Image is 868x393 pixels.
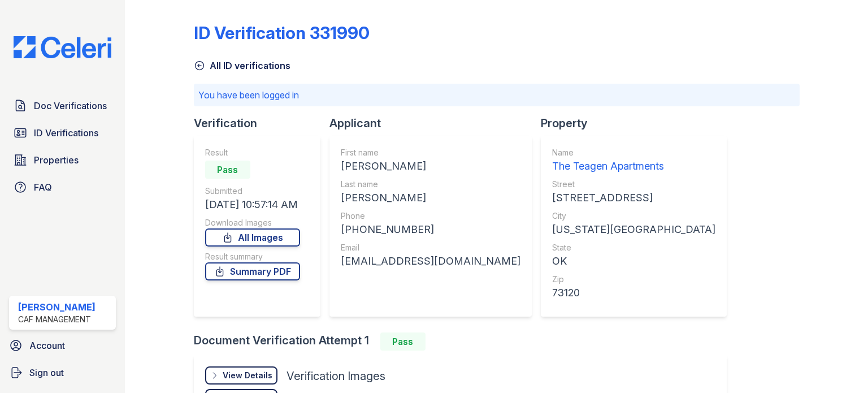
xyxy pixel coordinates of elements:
[194,332,736,351] div: Document Verification Attempt 1
[9,149,116,171] a: Properties
[541,115,736,131] div: Property
[552,147,715,158] div: Name
[5,334,120,357] a: Account
[18,314,96,325] div: CAF Management
[341,242,520,253] div: Email
[552,253,715,269] div: OK
[205,228,300,247] a: All Images
[9,176,116,198] a: FAQ
[329,115,541,131] div: Applicant
[205,197,300,213] div: [DATE] 10:57:14 AM
[5,36,120,58] img: CE_Logo_Blue-a8612792a0a2168367f1c8372b55b34899dd931a85d93a1a3d3e32e68fde9ad4.png
[341,147,520,158] div: First name
[205,251,300,262] div: Result summary
[205,147,300,158] div: Result
[223,370,272,381] div: View Details
[287,368,385,384] div: Verification Images
[34,126,98,140] span: ID Verifications
[552,222,715,237] div: [US_STATE][GEOGRAPHIC_DATA]
[341,222,520,237] div: [PHONE_NUMBER]
[341,179,520,190] div: Last name
[205,185,300,197] div: Submitted
[341,190,520,206] div: [PERSON_NAME]
[341,210,520,222] div: Phone
[380,332,426,351] div: Pass
[552,158,715,174] div: The Teagen Apartments
[9,94,116,117] a: Doc Verifications
[9,122,116,144] a: ID Verifications
[552,285,715,301] div: 73120
[341,253,520,269] div: [EMAIL_ADDRESS][DOMAIN_NAME]
[198,88,795,102] p: You have been logged in
[552,147,715,174] a: Name The Teagen Apartments
[205,217,300,228] div: Download Images
[194,23,370,43] div: ID Verification 331990
[34,153,79,167] span: Properties
[29,366,64,379] span: Sign out
[18,300,96,314] div: [PERSON_NAME]
[552,190,715,206] div: [STREET_ADDRESS]
[552,179,715,190] div: Street
[34,99,107,113] span: Doc Verifications
[205,262,300,280] a: Summary PDF
[194,115,329,131] div: Verification
[194,59,290,72] a: All ID verifications
[552,210,715,222] div: City
[552,274,715,285] div: Zip
[341,158,520,174] div: [PERSON_NAME]
[34,180,52,194] span: FAQ
[205,161,250,179] div: Pass
[552,242,715,253] div: State
[5,361,120,384] a: Sign out
[29,339,65,352] span: Account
